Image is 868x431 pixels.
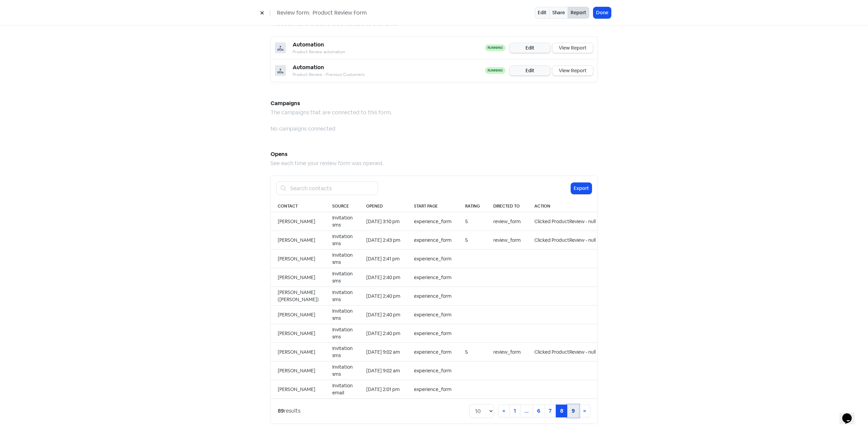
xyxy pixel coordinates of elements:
th: Directed to [487,200,528,212]
td: [PERSON_NAME] [271,268,325,287]
div: The campaigns that are connected to this form. [271,109,597,117]
a: View Report [552,66,593,76]
span: « [502,407,505,414]
a: Edit [510,43,550,53]
div: Product Review - Previous Customers [293,72,485,78]
td: review_form [487,231,528,250]
th: Opened [359,200,407,212]
input: Search contacts [286,181,378,195]
button: Done [593,7,611,18]
th: Action [528,200,603,212]
td: [DATE] 2:40 pm [359,268,407,287]
a: Edit [535,7,550,19]
a: 7 [544,405,556,417]
td: [PERSON_NAME] [271,231,325,250]
th: Start page [407,200,458,212]
span: running [485,67,506,74]
td: [PERSON_NAME] [271,343,325,361]
td: Invitation email [325,380,359,399]
td: [PERSON_NAME] [271,250,325,268]
th: Contact [271,200,325,212]
td: 5 [458,343,487,361]
td: [PERSON_NAME] [271,324,325,343]
td: [PERSON_NAME] [271,361,325,380]
h5: Opens [271,149,597,159]
td: 5 [458,231,487,250]
td: Invitation sms [325,212,359,231]
td: experience_form [407,324,458,343]
span: Automation [293,41,324,48]
td: Invitation sms [325,343,359,361]
td: experience_form [407,250,458,268]
td: Clicked ProductReview - null [528,343,603,361]
td: [DATE] 9:02 am [359,361,407,380]
td: Invitation sms [325,306,359,324]
td: experience_form [407,343,458,361]
td: Invitation sms [325,287,359,306]
td: [DATE] 2:40 pm [359,324,407,343]
td: [DATE] 2:40 pm [359,287,407,306]
td: [DATE] 2:43 pm [359,231,407,250]
a: Share [549,7,568,19]
a: Edit [510,66,550,76]
td: Invitation sms [325,250,359,268]
td: [PERSON_NAME] [271,306,325,324]
td: 5 [458,212,487,231]
a: 6 [533,405,545,417]
button: Report [568,7,589,19]
a: 1 [509,405,520,417]
span: running [485,44,506,51]
td: review_form [487,212,528,231]
td: [DATE] 2:41 pm [359,250,407,268]
th: Rating [458,200,487,212]
td: experience_form [407,306,458,324]
td: [DATE] 9:02 am [359,343,407,361]
div: No campaigns connected [271,125,597,133]
td: Invitation sms [325,268,359,287]
td: Invitation sms [325,324,359,343]
td: experience_form [407,380,458,399]
button: Export [571,183,592,194]
td: experience_form [407,287,458,306]
div: Product Review automation [293,49,485,55]
div: results [278,407,300,415]
th: Source [325,200,359,212]
a: Next [579,405,590,417]
a: View Report [552,43,593,53]
span: Automation [293,64,324,71]
td: [PERSON_NAME] ([PERSON_NAME]) [271,287,325,306]
strong: 89 [278,407,284,414]
td: Invitation sms [325,231,359,250]
td: [DATE] 3:10 pm [359,212,407,231]
div: See each time your review form was opened. [271,159,597,168]
td: experience_form [407,212,458,231]
a: Previous [498,405,510,417]
span: Review form: [277,9,310,17]
td: [DATE] 2:01 pm [359,380,407,399]
a: 8 [556,405,568,417]
td: review_form [487,343,528,361]
a: ... [520,405,533,417]
td: [PERSON_NAME] [271,380,325,399]
td: Invitation sms [325,361,359,380]
td: experience_form [407,361,458,380]
iframe: chat widget [840,404,861,424]
td: [PERSON_NAME] [271,212,325,231]
a: 9 [567,405,579,417]
td: experience_form [407,268,458,287]
span: » [583,407,586,414]
td: [DATE] 2:40 pm [359,306,407,324]
td: Clicked ProductReview - null [528,231,603,250]
h5: Campaigns [271,98,597,109]
td: Clicked ProductReview - null [528,212,603,231]
td: experience_form [407,231,458,250]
